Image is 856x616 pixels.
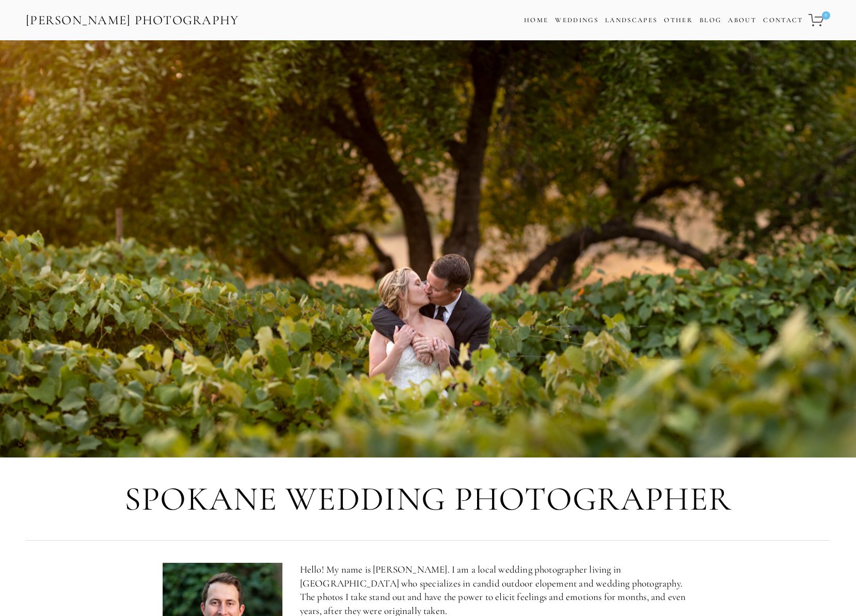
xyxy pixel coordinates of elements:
a: [PERSON_NAME] Photography [25,9,240,32]
a: Blog [700,13,721,28]
a: Home [524,13,548,28]
a: Weddings [555,16,598,24]
a: Landscapes [605,16,657,24]
h1: Spokane Wedding Photographer [26,481,830,518]
a: 0 items in cart [807,8,831,33]
a: Other [664,16,693,24]
a: Contact [763,13,803,28]
span: 0 [822,11,830,20]
a: About [728,13,756,28]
